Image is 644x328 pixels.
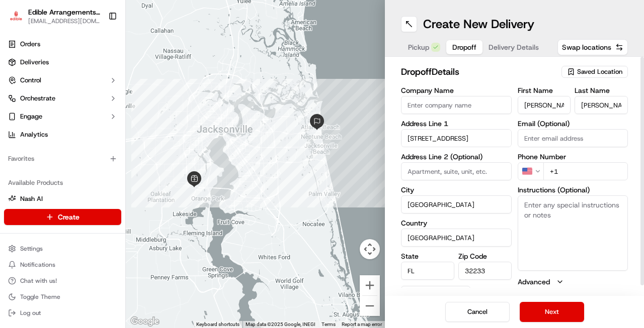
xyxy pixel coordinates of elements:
img: 8571987876998_91fb9ceb93ad5c398215_72.jpg [21,96,39,114]
a: Report a map error [342,321,382,327]
button: Edible Arrangements - [GEOGRAPHIC_DATA], [GEOGRAPHIC_DATA] [28,7,100,17]
label: Email (Optional) [518,120,628,127]
span: Delivery Details [489,42,539,52]
input: Enter address [401,129,512,147]
label: First Name [518,87,571,94]
button: Control [4,72,121,88]
label: Last Name [575,87,628,94]
span: Settings [20,245,43,253]
button: Edible Arrangements - Jacksonville, FLEdible Arrangements - [GEOGRAPHIC_DATA], [GEOGRAPHIC_DATA][... [4,4,104,28]
button: Settings [4,242,121,256]
button: Advanced [518,277,628,287]
img: Edible Arrangements - Jacksonville, FL [8,9,24,24]
span: Knowledge Base [20,225,77,235]
button: Swap locations [557,39,628,55]
span: Engage [20,112,42,121]
span: Control [20,76,41,85]
button: Zoom in [360,275,380,295]
button: [EMAIL_ADDRESS][DOMAIN_NAME] [28,17,100,25]
a: Orders [4,36,121,52]
button: Chat with us! [4,274,121,288]
label: Phone Number [518,153,628,160]
button: Orchestrate [4,90,121,106]
button: Toggle Theme [4,290,121,304]
span: Pylon [100,249,122,257]
span: Nash AI [20,194,43,203]
a: 💻API Documentation [81,221,166,239]
div: Past conversations [10,131,67,139]
label: Country [401,220,512,227]
button: Engage [4,108,121,125]
span: Deliveries [20,58,49,67]
input: Enter email address [518,129,628,147]
img: Nash [10,10,30,30]
span: Toggle Theme [20,293,60,301]
img: 1736555255976-a54dd68f-1ca7-489b-9aae-adbdc363a1c4 [20,183,28,191]
button: Keyboard shortcuts [196,321,239,328]
img: 1736555255976-a54dd68f-1ca7-489b-9aae-adbdc363a1c4 [10,96,28,114]
span: Orchestrate [20,94,55,103]
span: Wisdom [PERSON_NAME] [31,183,107,191]
div: 💻 [85,226,93,234]
label: Company Name [401,87,512,94]
span: Analytics [20,130,48,139]
input: Enter first name [518,96,571,114]
input: Got a question? Start typing here... [26,65,181,75]
span: Dropoff [452,42,476,52]
input: Enter last name [575,96,628,114]
button: Create [4,209,121,225]
button: Save this Location [401,286,470,298]
span: [DATE] [115,183,135,191]
span: Notifications [20,261,55,269]
button: Zoom out [360,296,380,316]
button: See all [156,129,183,141]
input: Enter state [401,262,454,280]
button: Map camera controls [360,239,380,259]
span: Saved Location [577,67,622,76]
label: Address Line 1 [401,120,512,127]
span: Log out [20,309,41,317]
a: Nash AI [8,194,117,203]
div: Start new chat [45,96,165,106]
span: Wisdom [PERSON_NAME] [31,156,107,164]
a: Open this area in Google Maps (opens a new window) [128,315,162,328]
label: State [401,253,454,260]
label: Instructions (Optional) [518,186,628,193]
label: City [401,186,512,193]
a: 📗Knowledge Base [6,221,81,239]
a: Deliveries [4,54,121,70]
div: Favorites [4,151,121,167]
div: Available Products [4,175,121,191]
span: Map data ©2025 Google, INEGI [246,321,315,327]
span: • [109,183,113,191]
button: Notifications [4,258,121,272]
img: Wisdom Oko [10,173,26,193]
a: Powered byPylon [71,249,122,257]
a: Analytics [4,127,121,143]
span: API Documentation [95,225,162,235]
span: Swap locations [562,42,611,52]
label: Advanced [518,277,550,287]
h1: Create New Delivery [423,16,534,32]
div: We're available if you need us! [45,106,138,114]
h2: dropoff Details [401,65,555,79]
span: Orders [20,40,40,49]
a: Terms (opens in new tab) [321,321,336,327]
img: Google [128,315,162,328]
label: Address Line 2 (Optional) [401,153,512,160]
button: Next [520,302,584,322]
span: • [109,156,113,164]
img: 1736555255976-a54dd68f-1ca7-489b-9aae-adbdc363a1c4 [20,156,28,164]
button: Nash AI [4,191,121,207]
div: 📗 [10,226,18,234]
span: Create [58,212,79,222]
img: Wisdom Oko [10,146,26,166]
span: Pickup [408,42,429,52]
button: Log out [4,306,121,320]
button: Start new chat [171,99,183,111]
span: [DATE] [115,156,135,164]
p: Welcome 👋 [10,40,183,56]
input: Enter phone number [543,162,628,180]
input: Enter zip code [458,262,512,280]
